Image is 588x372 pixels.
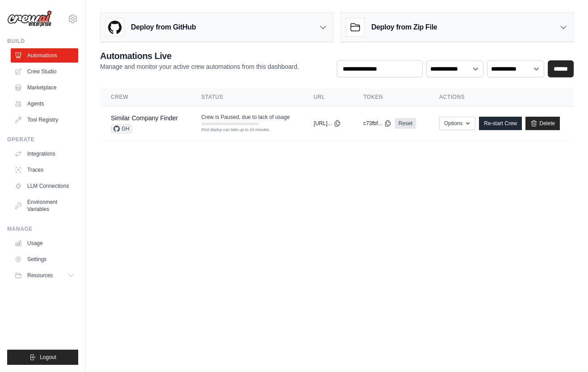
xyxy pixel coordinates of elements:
[11,163,78,177] a: Traces
[7,136,78,143] div: Operate
[439,117,475,130] button: Options
[191,88,303,106] th: Status
[27,272,53,279] span: Resources
[7,350,78,365] button: Logout
[11,97,78,111] a: Agents
[202,114,290,121] span: Crew is Paused, due to lack of usage
[106,18,124,36] img: GitHub Logo
[111,114,178,122] a: Similar Company Finder
[40,354,56,361] span: Logout
[131,22,196,33] h3: Deploy from GitHub
[11,48,78,63] a: Automations
[353,88,428,106] th: Token
[7,38,78,45] div: Build
[395,118,416,129] a: Reset
[11,195,78,216] a: Environment Variables
[111,124,132,133] span: GH
[11,64,78,79] a: Crew Studio
[371,22,437,33] h3: Deploy from Zip File
[11,113,78,127] a: Tool Registry
[303,88,353,106] th: URL
[525,117,560,130] a: Delete
[7,225,78,232] div: Manage
[202,127,259,133] div: First deploy can take up to 10 minutes
[100,62,299,71] p: Manage and monitor your active crew automations from this dashboard.
[11,80,78,95] a: Marketplace
[363,120,391,127] button: c73fbf...
[7,10,52,27] img: Logo
[428,88,574,106] th: Actions
[11,236,78,250] a: Usage
[11,147,78,161] a: Integrations
[11,268,78,283] button: Resources
[11,179,78,193] a: LLM Connections
[11,252,78,266] a: Settings
[100,50,299,62] h2: Automations Live
[100,88,191,106] th: Crew
[479,117,522,130] a: Re-start Crew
